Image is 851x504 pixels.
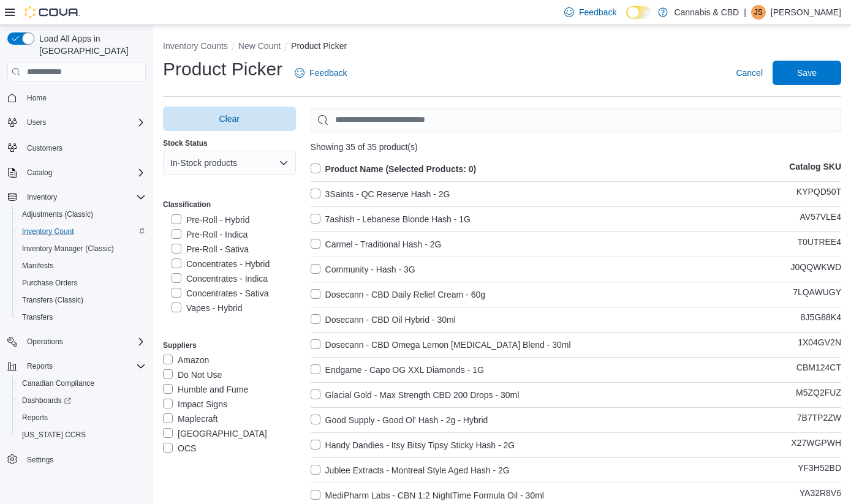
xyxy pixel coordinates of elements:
[22,334,146,349] span: Operations
[12,375,151,392] button: Canadian Compliance
[311,262,415,277] label: Community - Hash - 3G
[22,165,146,180] span: Catalog
[163,397,227,412] label: Impact Signs
[797,413,841,427] p: 7B7TP2ZW
[27,337,63,347] span: Operations
[22,312,53,322] span: Transfers
[801,312,841,327] p: 8J5G88K4
[17,224,146,239] span: Inventory Count
[22,190,62,205] button: Inventory
[791,262,841,277] p: J0QQWKWD
[773,61,841,85] button: Save
[12,223,151,240] button: Inventory Count
[17,258,146,273] span: Manifests
[12,409,151,426] button: Reports
[796,388,841,402] p: M5ZQ2FUZ
[2,164,151,181] button: Catalog
[172,301,243,315] label: Vapes - Hybrid
[27,168,52,178] span: Catalog
[163,138,208,148] label: Stock Status
[12,240,151,257] button: Inventory Manager (Classic)
[800,212,841,227] p: AV57VLE4
[2,89,151,107] button: Home
[22,413,48,423] span: Reports
[2,189,151,206] button: Inventory
[22,244,114,254] span: Inventory Manager (Classic)
[163,353,209,367] label: Amazon
[798,463,841,478] p: YF3H52BD
[17,293,88,307] a: Transfers (Classic)
[309,67,347,79] span: Feedback
[17,207,146,222] span: Adjustments (Classic)
[311,108,841,132] input: Use aria labels when no actual label is in use
[163,441,196,456] label: OCS
[17,276,83,290] a: Purchase Orders
[22,359,146,374] span: Reports
[793,287,841,302] p: 7LQAWUGY
[25,6,80,18] img: Cova
[238,41,281,51] button: New Count
[22,209,93,219] span: Adjustments (Classic)
[791,438,841,453] p: X27WGPWH
[17,224,79,239] a: Inventory Count
[2,358,151,375] button: Reports
[172,242,249,257] label: Pre-Roll - Sativa
[22,453,58,467] a: Settings
[22,90,146,105] span: Home
[27,192,57,202] span: Inventory
[163,367,222,382] label: Do Not Use
[311,187,450,201] label: 3Saints - QC Reserve Hash - 2G
[311,212,471,227] label: 7ashish - Lebanese Blonde Hash - 1G
[626,6,652,19] input: Dark Mode
[311,413,488,427] label: Good Supply - Good Ol' Hash - 2g - Hybrid
[12,274,151,291] button: Purchase Orders
[798,337,841,352] p: 1X04GV2N
[311,237,442,252] label: Carmel - Traditional Hash - 2G
[800,488,841,503] p: YA32R8V6
[22,359,58,374] button: Reports
[22,227,74,236] span: Inventory Count
[311,488,544,503] label: MediPharm Labs - CBN 1:2 NightTime Formula Oil - 30ml
[27,455,53,465] span: Settings
[22,452,146,467] span: Settings
[17,310,58,325] a: Transfers
[22,91,51,105] a: Home
[17,293,146,307] span: Transfers (Classic)
[17,427,91,442] a: [US_STATE] CCRS
[172,286,269,301] label: Concentrates - Sativa
[736,67,763,79] span: Cancel
[22,334,68,349] button: Operations
[311,363,484,377] label: Endgame - Capo OG XXL Diamonds - 1G
[17,276,146,290] span: Purchase Orders
[12,206,151,223] button: Adjustments (Classic)
[27,118,46,127] span: Users
[22,141,67,156] a: Customers
[12,257,151,274] button: Manifests
[22,430,86,440] span: [US_STATE] CCRS
[163,57,282,81] h1: Product Picker
[797,237,841,252] p: T0UTREE4
[163,412,217,426] label: Maplecraft
[163,107,296,131] button: Clear
[34,32,146,57] span: Load All Apps in [GEOGRAPHIC_DATA]
[789,162,841,176] p: Catalog SKU
[163,200,211,209] label: Classification
[797,67,817,79] span: Save
[311,312,456,327] label: Dosecann - CBD Oil Hybrid - 30ml
[7,84,146,500] nav: Complex example
[311,337,571,352] label: Dosecann - CBD Omega Lemon [MEDICAL_DATA] Blend - 30ml
[22,278,78,288] span: Purchase Orders
[17,258,58,273] a: Manifests
[2,138,151,156] button: Customers
[17,376,99,391] a: Canadian Compliance
[12,392,151,409] a: Dashboards
[17,410,146,425] span: Reports
[17,393,76,408] a: Dashboards
[17,207,98,222] a: Adjustments (Classic)
[172,257,270,271] label: Concentrates - Hybrid
[27,143,62,153] span: Customers
[219,113,240,125] span: Clear
[22,140,146,155] span: Customers
[22,261,53,271] span: Manifests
